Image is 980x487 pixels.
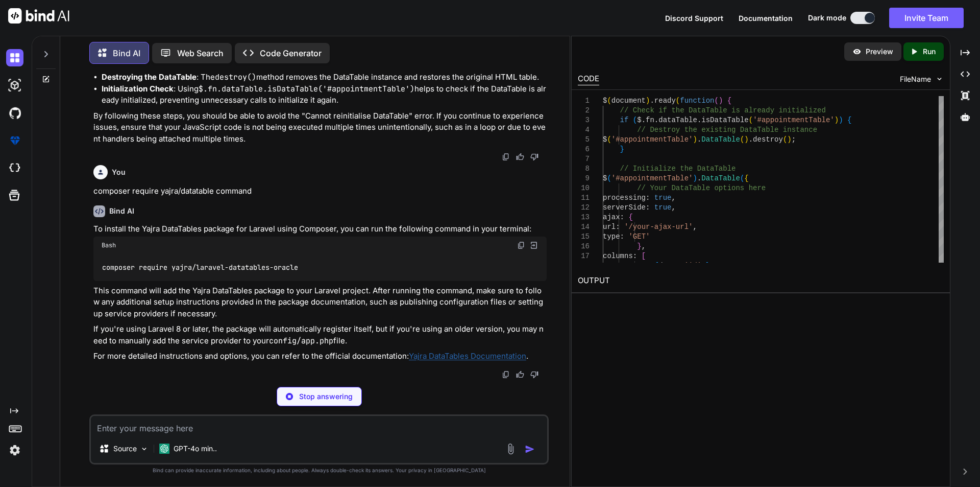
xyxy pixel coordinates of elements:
span: '#appointmentTable' [611,174,693,182]
span: ) [744,135,748,144]
span: ajax [603,213,620,221]
div: 11 [578,193,590,203]
span: ) [834,116,838,124]
span: ) [839,116,843,124]
img: darkChat [6,49,23,66]
span: } [705,262,709,270]
span: ) [693,135,697,144]
p: Web Search [177,47,224,59]
span: : [646,203,650,212]
span: : [675,262,679,270]
img: copy [502,153,510,161]
p: This command will add the Yajra DataTables package to your Laravel project. After running the com... [93,285,547,320]
span: url [603,223,616,231]
div: 9 [578,174,590,183]
button: Documentation [739,13,793,24]
img: Pick Models [140,445,149,453]
span: '/your-ajax-url' [624,223,693,231]
span: : [646,194,650,202]
span: true [654,194,671,202]
img: cloudideIcon [6,159,23,177]
p: If you're using Laravel 8 or later, the package will automatically register itself, but if you're... [93,323,547,346]
img: dislike [530,153,538,161]
span: ( [607,174,611,182]
p: GPT-4o min.. [174,444,217,454]
span: } [620,145,624,153]
span: function [680,97,714,105]
span: { [847,116,851,124]
p: Preview [866,47,893,57]
img: copy [502,370,510,379]
div: 6 [578,145,590,154]
img: copy [517,241,525,249]
span: . [697,174,701,182]
span: true [654,203,671,212]
img: dislike [530,370,538,379]
span: type [603,233,620,241]
button: Invite Team [889,8,964,28]
p: To install the Yajra DataTables package for Laravel using Composer, you can run the following com... [93,223,547,235]
span: Documentation [739,14,793,22]
span: ( [676,97,680,105]
img: Bind AI [8,8,69,24]
span: ( [714,97,718,105]
span: . [641,116,645,124]
span: , [671,194,675,202]
span: { [744,174,748,182]
div: 16 [578,242,590,251]
span: ( [748,116,752,124]
span: processing [603,194,646,202]
span: { [727,97,731,105]
img: Open in Browser [529,241,538,250]
p: By following these steps, you should be able to avoid the "Cannot reinitialise DataTable" error. ... [93,110,547,145]
span: : [632,252,636,260]
img: premium [6,132,23,149]
span: . [697,135,701,144]
code: composer require yajra/laravel-datatables-oracle [102,262,299,273]
img: attachment [505,443,517,455]
p: Stop answering [299,391,353,402]
li: : Using helps to check if the DataTable is already initialized, preventing unnecessary calls to i... [102,83,547,106]
span: $ [637,116,641,124]
span: $ [603,97,607,105]
div: 10 [578,183,590,193]
img: preview [852,47,862,56]
p: Bind AI [113,47,140,59]
div: 5 [578,135,590,145]
h6: Bind AI [109,206,134,216]
span: // Initialize the DataTable [620,165,736,173]
code: config/app.php [269,336,333,346]
span: columns [603,252,633,260]
code: destroy() [215,72,256,82]
span: . [654,116,658,124]
span: data [658,262,676,270]
div: 13 [578,213,590,222]
span: destroy [753,135,783,144]
span: isDataTable [701,116,748,124]
img: like [516,153,524,161]
span: . [650,97,654,105]
img: icon [525,444,535,454]
span: $ [603,174,607,182]
div: 15 [578,232,590,242]
p: Source [113,444,137,454]
span: '#appointmentTable' [611,135,693,144]
span: Discord Support [665,14,723,22]
span: $ [603,135,607,144]
span: , [693,223,697,231]
strong: Initialization Check [102,84,174,94]
span: ( [607,135,611,144]
p: composer require yajra/datatable command [93,185,547,197]
span: 'GET' [628,233,650,241]
span: DataTable [701,135,740,144]
img: darkAi-studio [6,77,23,94]
div: 7 [578,154,590,164]
span: Bash [102,241,116,249]
span: , [641,242,645,250]
div: 8 [578,164,590,174]
span: ) [719,97,723,105]
p: Code Generator [260,47,322,59]
span: FileName [900,74,931,84]
span: : [616,223,620,231]
span: ( [783,135,787,144]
